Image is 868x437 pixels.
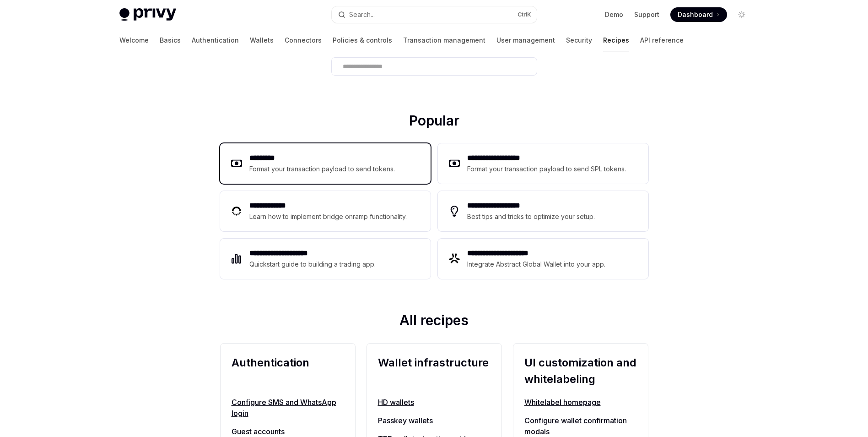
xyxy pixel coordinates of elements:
button: Toggle dark mode [734,7,749,22]
a: Authentication [192,29,239,51]
a: **** ****Format your transaction payload to send tokens. [220,143,431,184]
h2: UI customization and whitelabeling [524,355,637,388]
div: Integrate Abstract Global Wallet into your app. [467,259,606,270]
img: light logo [119,8,176,21]
h2: All recipes [220,312,648,332]
button: Open search [332,6,537,23]
a: Configure SMS and WhatsApp login [232,397,344,419]
h2: Wallet infrastructure [378,355,491,388]
a: Basics [160,29,181,51]
a: User management [496,29,555,51]
a: Configure wallet confirmation modals [524,415,637,437]
h2: Authentication [232,355,344,388]
a: Guest accounts [232,426,344,437]
div: Learn how to implement bridge onramp functionality. [249,211,410,222]
div: Best tips and tricks to optimize your setup. [467,211,596,222]
div: Quickstart guide to building a trading app. [249,259,376,270]
a: Wallets [250,29,274,51]
a: Support [634,10,659,19]
span: Dashboard [678,10,713,19]
a: Whitelabel homepage [524,397,637,408]
a: Connectors [285,29,322,51]
a: Security [566,29,592,51]
div: Format your transaction payload to send tokens. [249,164,395,175]
div: Search... [349,9,375,20]
a: **** **** ***Learn how to implement bridge onramp functionality. [220,191,431,231]
a: Transaction management [403,29,485,51]
a: Policies & controls [333,29,392,51]
a: Recipes [603,29,629,51]
a: Dashboard [670,7,727,22]
a: HD wallets [378,397,491,408]
span: Ctrl K [518,11,531,18]
a: Welcome [119,29,149,51]
h2: Popular [220,112,648,132]
a: Passkey wallets [378,415,491,426]
a: Demo [605,10,623,19]
div: Format your transaction payload to send SPL tokens. [467,164,627,175]
a: API reference [640,29,684,51]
